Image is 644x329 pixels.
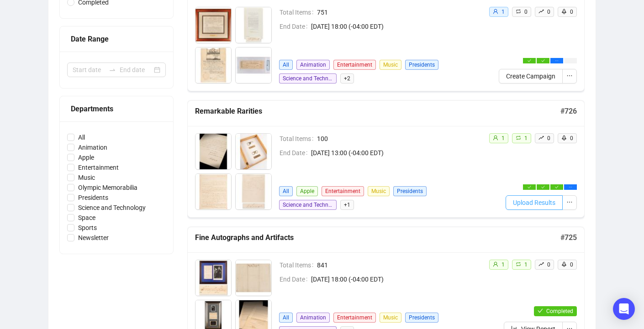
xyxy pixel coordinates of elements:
button: Create Campaign [499,69,563,84]
span: End Date [280,21,311,31]
span: check [538,308,543,313]
span: to [109,66,116,73]
span: Upload Results [513,198,555,208]
span: retweet [516,9,521,14]
span: Animation [296,313,330,323]
span: Science and Technology [279,200,337,210]
img: 2_1.jpg [236,260,271,296]
span: All [279,60,293,70]
span: Music [380,60,401,70]
span: check [541,59,545,63]
span: rise [538,261,544,267]
span: 751 [317,7,481,17]
span: rocket [561,135,567,141]
span: 1 [524,135,528,141]
span: Music [74,172,99,183]
span: Presidents [74,193,112,203]
span: Create Campaign [506,71,555,81]
span: [DATE] 18:00 (-04:00 EDT) [311,274,481,284]
span: 0 [524,9,528,15]
span: check [555,185,559,189]
span: Olympic Memorabilia [74,183,141,193]
span: user [493,135,498,141]
div: Date Range [71,33,162,45]
img: 1_1.jpg [195,260,231,296]
span: 0 [547,261,550,268]
img: 3_1.jpg [195,47,231,83]
span: 0 [570,9,573,15]
span: End Date [280,274,311,284]
div: Departments [71,103,162,115]
span: rise [538,9,544,14]
span: [DATE] 18:00 (-04:00 EDT) [311,21,481,31]
span: + 2 [340,73,354,84]
span: 1 [501,261,505,268]
span: Newsletter [74,233,112,243]
span: Science and Technology [279,73,337,84]
span: retweet [516,135,521,141]
button: Upload Results [506,195,563,210]
span: All [279,186,293,196]
span: Apple [74,152,98,162]
span: rocket [561,261,567,267]
span: + 1 [340,200,354,210]
span: 1 [501,9,505,15]
img: 1_1.jpg [195,7,231,43]
span: Total Items [280,7,317,17]
span: 1 [501,135,505,141]
span: retweet [516,261,521,267]
h5: # 725 [560,232,577,243]
span: user [493,9,498,14]
span: Animation [74,142,111,152]
span: Entertainment [333,313,376,323]
span: rise [538,135,544,141]
img: 4_1.jpg [236,47,271,83]
h5: Remarkable Rarities [195,106,560,117]
input: Start date [73,65,105,75]
span: 100 [317,134,481,144]
img: 7002_1.jpg [236,134,271,169]
span: Total Items [280,260,317,270]
span: All [74,132,89,142]
span: All [279,313,293,323]
span: Entertainment [74,162,122,172]
span: End Date [280,148,311,158]
span: Music [368,186,390,196]
span: Presidents [405,60,438,70]
h5: # 726 [560,106,577,117]
img: 7004_1.jpg [236,174,271,209]
span: 0 [570,135,573,141]
img: 2_1.jpg [236,7,271,43]
span: 0 [570,261,573,268]
span: check [528,185,531,189]
span: Presidents [405,313,438,323]
span: check [541,185,545,189]
span: 0 [547,135,550,141]
span: Presidents [393,186,427,196]
span: [DATE] 13:00 (-04:00 EDT) [311,148,481,158]
span: Total Items [280,134,317,144]
div: Open Intercom Messenger [613,298,635,320]
span: Animation [296,60,330,70]
span: Music [380,313,401,323]
span: 841 [317,260,481,270]
span: Sports [74,223,100,233]
span: Science and Technology [74,203,149,213]
a: Remarkable Rarities#726Total Items100End Date[DATE] 13:00 (-04:00 EDT)AllAppleEntertainmentMusicP... [187,100,585,218]
img: 7001_1.jpg [195,134,231,169]
span: ellipsis [566,199,573,205]
span: ellipsis [569,185,572,189]
span: user [493,261,498,267]
span: Entertainment [322,186,364,196]
span: Space [74,213,99,223]
span: 0 [547,9,550,15]
img: 7003_1.jpg [195,174,231,209]
span: swap-right [109,66,116,73]
span: check [528,59,531,63]
input: End date [120,65,152,75]
span: 1 [524,261,528,268]
span: ellipsis [566,73,573,79]
span: Entertainment [333,60,376,70]
span: Apple [296,186,318,196]
h5: Fine Autographs and Artifacts [195,232,560,243]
